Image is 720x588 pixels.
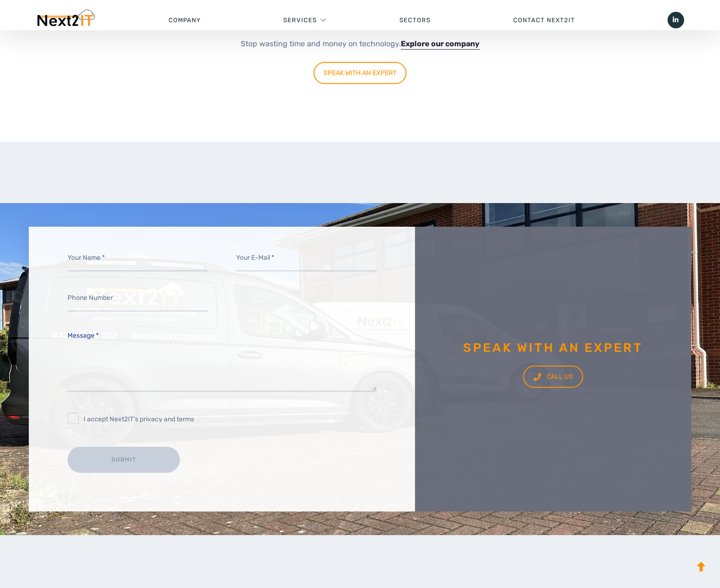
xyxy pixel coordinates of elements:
[68,326,377,392] textarea: Message *
[401,39,480,48] a: Explore our company
[68,246,208,272] input: Your Name *
[283,6,317,34] a: Services
[313,62,407,84] a: SPEAK WITH AN EXPERT
[127,6,242,34] a: Company
[443,340,664,356] h6: Speak with an Expert
[523,366,583,388] a: CALL US
[36,38,684,50] p: Stop wasting time and money on technology.
[68,286,208,312] input: Phone Number
[68,246,377,488] form: Contact form
[236,246,376,272] input: Your E-Mail *
[68,413,79,424] input: I accept Next2IT's privacy and terms
[84,413,194,426] span: I accept Next2IT's privacy and terms
[472,6,616,34] a: Contact Next2IT
[358,6,472,34] a: Sectors
[68,447,180,473] input: Submit
[36,9,95,31] img: Next2IT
